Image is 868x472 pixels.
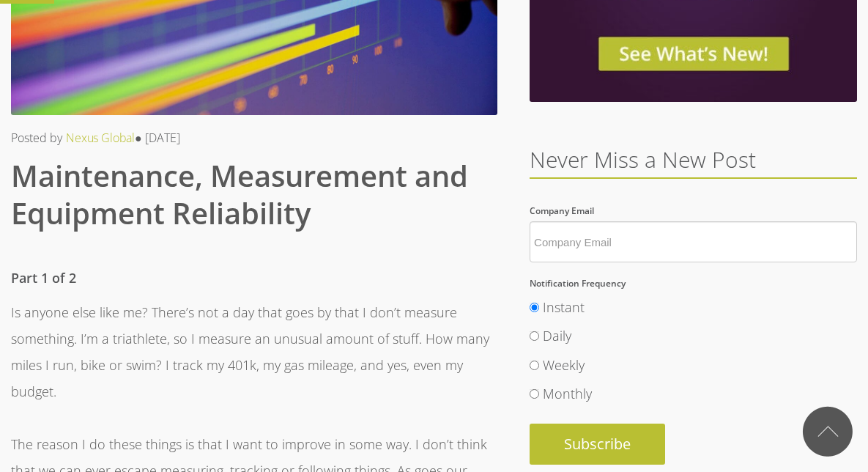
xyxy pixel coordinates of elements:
[543,298,585,316] span: Instant
[11,155,468,233] span: Maintenance, Measurement and Equipment Reliability
[11,130,62,146] span: Posted by
[530,221,857,262] input: Company Email
[530,204,594,217] span: Company Email
[530,389,539,399] input: Monthly
[530,361,539,370] input: Weekly
[11,268,497,288] h5: Part 1 of 2
[530,144,756,174] span: Never Miss a New Post
[530,277,626,290] span: Notification Frequency
[530,303,539,312] input: Instant
[530,331,539,341] input: Daily
[543,356,585,374] span: Weekly
[543,385,592,402] span: Monthly
[530,424,665,465] input: Subscribe
[66,130,135,146] a: Nexus Global
[135,130,180,146] span: ● [DATE]
[543,327,571,344] span: Daily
